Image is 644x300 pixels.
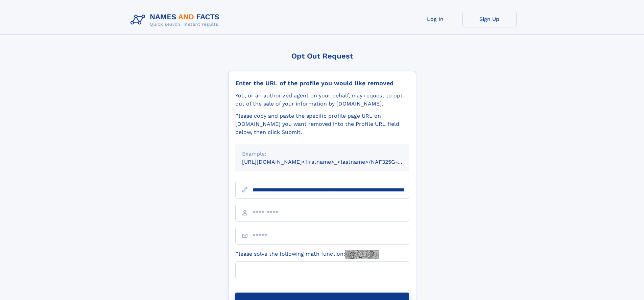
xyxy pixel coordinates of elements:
[242,150,402,158] div: Example:
[242,159,422,165] small: [URL][DOMAIN_NAME]<firstname>_<lastname>/NAF325G-xxxxxxxx
[128,11,225,29] img: Logo Names and Facts
[462,11,517,27] a: Sign Up
[235,250,379,259] label: Please solve the following math function:
[408,11,462,27] a: Log In
[235,79,409,87] div: Enter the URL of the profile you would like removed
[228,52,416,60] div: Opt Out Request
[235,92,409,108] div: You, or an authorized agent on your behalf, may request to opt-out of the sale of your informatio...
[235,112,409,136] div: Please copy and paste the specific profile page URL on [DOMAIN_NAME] you want removed into the Pr...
